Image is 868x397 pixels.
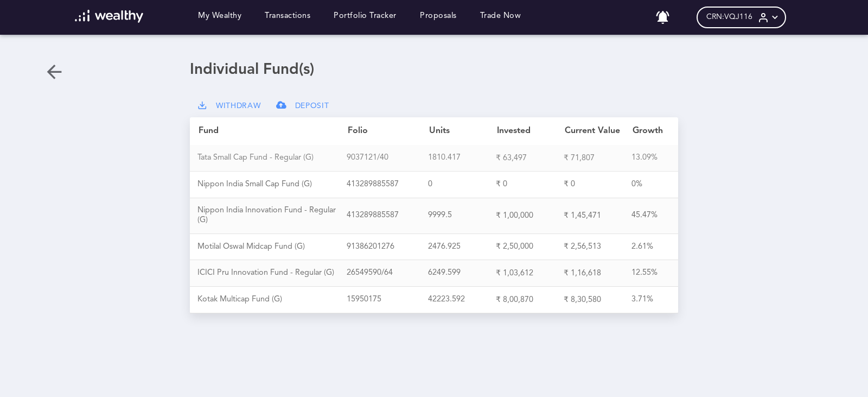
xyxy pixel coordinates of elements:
[198,11,241,23] a: My Wealthy
[428,295,496,305] div: 42223.592
[197,242,347,252] div: M o t i l a l O s w a l M i d c a p F u n d ( G )
[564,179,631,190] div: ₹ 0
[190,61,678,79] h1: Individual Fund(s)
[496,242,564,252] div: ₹ 2,50,000
[75,10,144,23] img: wl-logo-white.svg
[497,126,565,136] div: Invested
[347,242,428,252] div: 9 1 3 8 6 2 0 1 2 7 6
[496,211,564,221] div: ₹ 1,00,000
[631,153,672,163] div: 13.09%
[496,153,564,163] div: ₹ 63,497
[197,206,347,225] div: N i p p o n I n d i a I n n o v a t i o n F u n d - R e g u l a r ( G )
[428,211,496,220] div: 9999.5
[197,295,347,305] div: K o t a k M u l t i c a p F u n d ( G )
[633,126,673,136] div: Growth
[428,268,496,278] div: 6249.599
[564,295,631,305] div: ₹ 8,30,580
[347,211,428,220] div: 4 1 3 2 8 9 8 8 5 5 8 7
[496,295,564,305] div: ₹ 8,00,870
[631,268,672,278] div: 12.55%
[428,242,496,252] div: 2476.925
[197,153,347,163] div: T a t a S m a l l C a p F u n d - R e g u l a r ( G )
[347,180,428,190] div: 4 1 3 2 8 9 8 8 5 5 8 7
[564,268,631,279] div: ₹ 1,16,618
[199,126,348,136] div: Fund
[216,102,261,111] span: WITHDRAW
[429,126,497,136] div: Units
[564,211,631,221] div: ₹ 1,45,471
[428,180,496,190] div: 0
[334,11,397,23] a: Portfolio Tracker
[295,102,329,111] span: DEPOSIT
[265,11,310,23] a: Transactions
[348,126,429,136] div: Folio
[565,126,633,136] div: Current Value
[197,180,347,190] div: N i p p o n I n d i a S m a l l C a p F u n d ( G )
[631,211,672,220] div: 45.47%
[706,12,752,22] span: CRN: VQJ116
[496,179,564,190] div: ₹ 0
[347,153,428,163] div: 9 0 3 7 1 2 1 / 4 0
[347,268,428,278] div: 2 6 5 4 9 5 9 0 / 6 4
[631,295,672,305] div: 3.71%
[428,153,496,163] div: 1810.417
[564,242,631,252] div: ₹ 2,56,513
[564,153,631,163] div: ₹ 71,807
[420,11,457,23] a: Proposals
[496,268,564,279] div: ₹ 1,03,612
[480,11,521,23] a: Trade Now
[347,295,428,305] div: 1 5 9 5 0 1 7 5
[631,180,672,190] div: 0%
[631,242,672,252] div: 2.61%
[197,268,347,278] div: I C I C I P r u I n n o v a t i o n F u n d - R e g u l a r ( G )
